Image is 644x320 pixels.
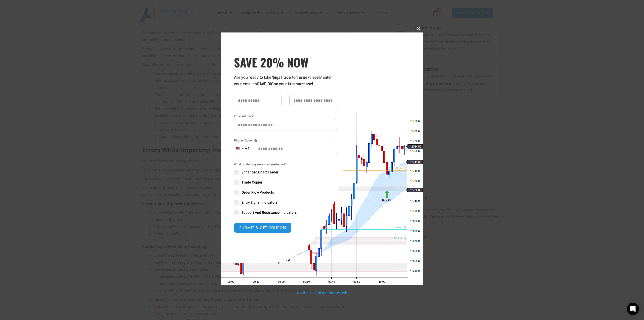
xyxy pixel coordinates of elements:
strong: NinjaTrader [271,75,292,80]
span: Trade Copier [242,180,262,185]
button: SUBMIT & GET COUPON [234,223,292,233]
button: Selected country [234,143,250,154]
strong: SAVE BIG [257,82,274,86]
span: Enhanced Chart Trader [242,170,278,175]
a: No thanks, I’m not interested! [297,290,347,295]
div: +1 [245,146,250,152]
label: Entry Signal Indicators [234,200,337,205]
span: Support And Resistance Indicators [242,210,297,215]
span: Order Flow Products [242,190,274,195]
label: Phone (Optional) [234,138,337,143]
label: Support And Resistance Indicators [234,210,337,215]
p: Are you ready to take to the next level? Enter your email to on your first purchase! [234,74,337,87]
span: SAVE 20% NOW [234,55,337,69]
div: Open Intercom Messenger [627,303,639,315]
span: Entry Signal Indicators [242,200,277,205]
span: What product(s) are you interested in? [234,162,337,167]
label: Enhanced Chart Trader [234,170,337,175]
label: Trade Copier [234,180,337,185]
label: Order Flow Products [234,190,337,195]
label: Email Address [234,114,337,119]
